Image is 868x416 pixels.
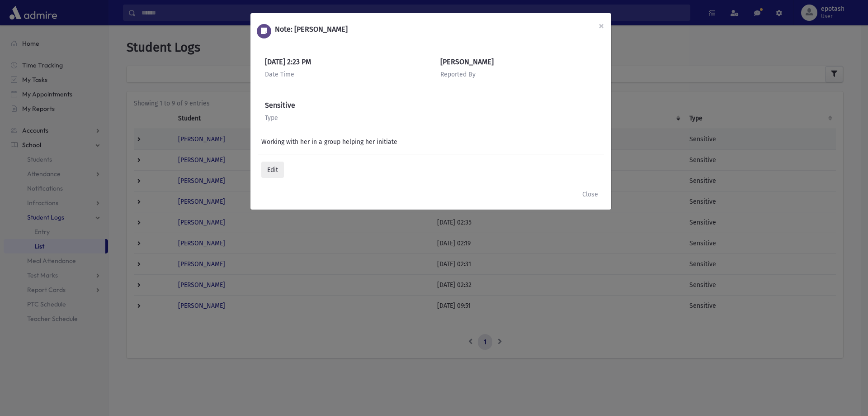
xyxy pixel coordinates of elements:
button: Edit [261,162,284,178]
div: Date Time [265,70,421,79]
div: Working with her in a group helping her initiate [261,137,604,147]
h6: Sensitive [265,101,597,110]
h6: [PERSON_NAME] [440,57,597,66]
h6: Note: [PERSON_NAME] [275,24,348,42]
h6: [DATE] 2:23 PM [265,57,421,66]
div: Reported By [440,70,597,79]
button: Close [591,13,611,38]
span: × [599,19,604,32]
button: Close [576,186,604,202]
div: Type [265,113,597,123]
